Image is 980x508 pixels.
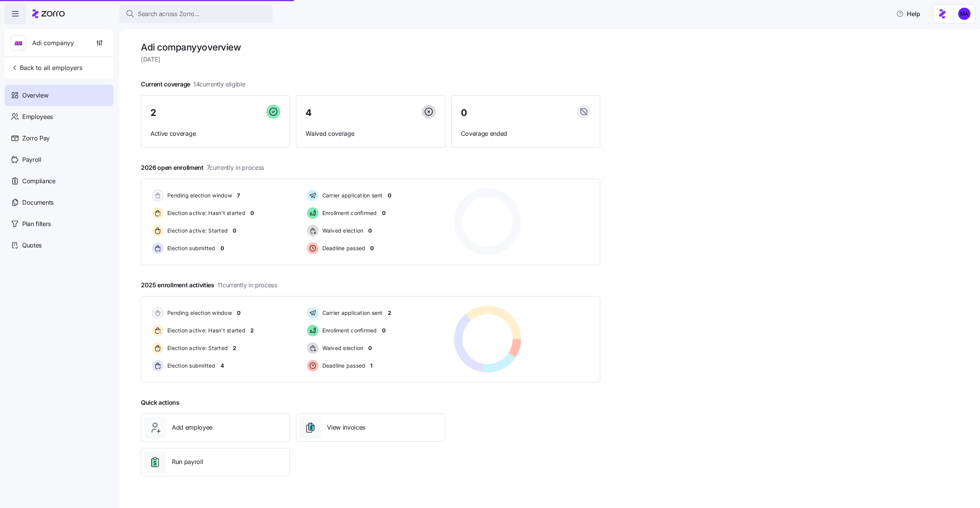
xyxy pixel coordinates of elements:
[193,80,245,89] span: 14 currently eligible
[320,209,377,217] span: Enrollment confirmed
[11,36,26,51] img: Employer logo
[172,457,203,467] span: Run payroll
[320,244,366,252] span: Deadline passed
[141,41,600,53] h1: Adi companyy overview
[5,213,113,234] a: Plan filters
[233,344,236,352] span: 2
[896,9,920,18] span: Help
[22,198,54,207] span: Documents
[141,398,180,407] span: Quick actions
[141,163,264,173] span: 2026 open enrollment
[237,192,240,199] span: 7
[368,344,372,352] span: 0
[370,244,374,252] span: 0
[22,91,48,100] span: Overview
[22,155,41,164] span: Payroll
[5,149,113,170] a: Payroll
[320,362,366,370] span: Deadline passed
[461,108,467,117] span: 0
[22,112,53,122] span: Employees
[382,327,385,334] span: 0
[11,63,82,72] span: Back to all employers
[368,227,372,234] span: 0
[305,129,435,138] span: Waived coverage
[382,209,385,217] span: 0
[388,309,391,317] span: 2
[22,219,51,229] span: Plan filters
[141,280,277,290] span: 2025 enrollment activities
[320,327,377,334] span: Enrollment confirmed
[320,309,383,317] span: Carrier application sent
[220,244,224,252] span: 0
[165,327,245,334] span: Election active: Hasn't started
[141,55,600,64] span: [DATE]
[5,234,113,256] a: Quotes
[250,209,254,217] span: 0
[22,134,50,143] span: Zorro Pay
[5,85,113,106] a: Overview
[233,227,236,234] span: 0
[150,108,156,117] span: 2
[165,227,228,234] span: Election active: Started
[165,209,245,217] span: Election active: Hasn't started
[150,129,280,138] span: Active coverage
[388,192,391,199] span: 0
[327,423,365,432] span: View invoices
[958,8,970,20] img: ddc159ec0097e7aad339c48b92a6a103
[5,192,113,213] a: Documents
[165,309,232,317] span: Pending election window
[370,362,372,370] span: 1
[207,163,264,173] span: 7 currently in process
[250,327,254,334] span: 2
[320,344,364,352] span: Waived election
[119,5,273,23] button: Search across Zorro...
[5,170,113,192] a: Compliance
[165,362,216,370] span: Election submitted
[220,362,224,370] span: 4
[320,192,383,199] span: Carrier application sent
[22,241,42,250] span: Quotes
[237,309,240,317] span: 0
[890,6,926,21] button: Help
[165,344,228,352] span: Election active: Started
[165,192,232,199] span: Pending election window
[141,80,245,89] span: Current coverage
[22,176,56,186] span: Compliance
[305,108,312,117] span: 4
[217,280,277,290] span: 11 currently in process
[32,38,74,48] span: Adi companyy
[8,60,85,75] button: Back to all employers
[165,244,216,252] span: Election submitted
[5,106,113,127] a: Employees
[461,129,591,138] span: Coverage ended
[5,127,113,149] a: Zorro Pay
[138,9,200,19] span: Search across Zorro...
[320,227,364,234] span: Waived election
[172,423,212,432] span: Add employee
